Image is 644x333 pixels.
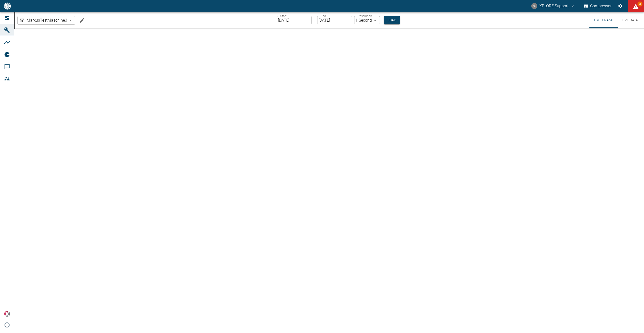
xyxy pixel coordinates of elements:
[77,15,87,25] button: Edit machine
[618,12,642,28] button: Live Data
[637,2,642,7] span: 86
[321,14,326,18] label: End
[384,16,400,24] button: Load
[19,17,67,23] a: MarkusTestMaschine3
[317,16,352,24] input: MM/DD/YYYY
[4,311,10,317] img: Xplore Logo
[27,17,67,23] span: MarkusTestMaschine3
[280,14,287,18] label: Start
[4,3,11,9] img: logo
[277,16,312,24] input: MM/DD/YYYY
[583,2,613,11] button: Compressor
[589,12,618,28] button: Time Frame
[358,14,372,18] label: Resolution
[616,2,625,11] button: Settings
[531,3,537,9] div: XS
[313,17,316,23] p: –
[531,2,576,11] button: compressors@neaxplore.com
[354,16,380,24] div: 1 Second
